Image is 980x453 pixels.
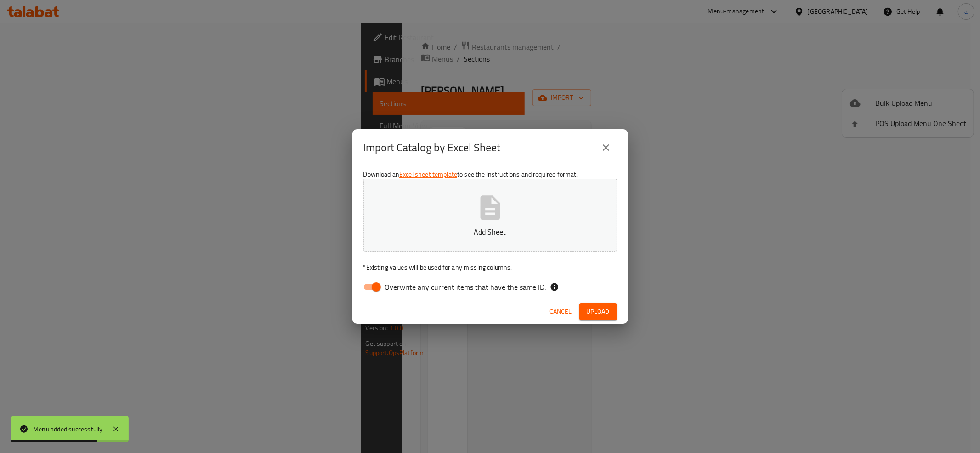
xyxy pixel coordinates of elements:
button: close [595,137,617,159]
span: Cancel [550,306,572,317]
div: Download an to see the instructions and required format. [352,166,628,299]
button: Upload [579,303,617,320]
p: Add Sheet [378,226,603,237]
div: Menu added successfully [33,424,103,434]
p: Existing values will be used for any missing columns. [363,263,617,272]
a: Excel sheet template [399,168,457,180]
svg: If the overwrite option isn't selected, then the items that match an existing ID will be ignored ... [550,282,559,292]
button: Add Sheet [363,179,617,252]
h2: Import Catalog by Excel Sheet [363,140,501,155]
span: Upload [587,306,610,317]
button: Cancel [546,303,576,320]
span: Overwrite any current items that have the same ID. [385,281,546,292]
